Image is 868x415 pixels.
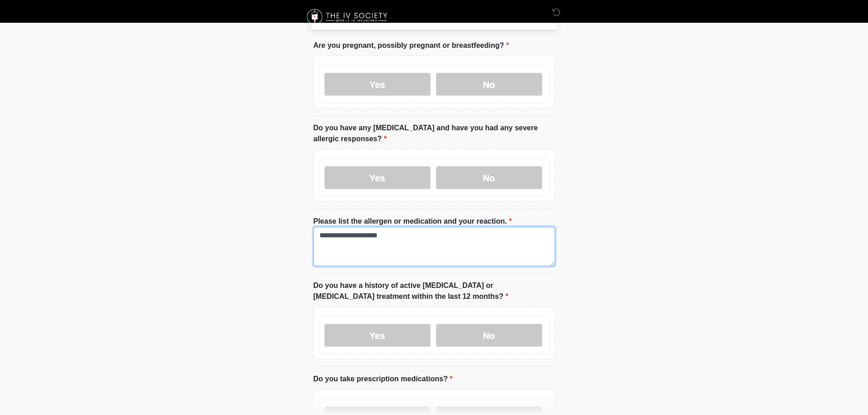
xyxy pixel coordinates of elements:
[436,73,542,96] label: No
[313,374,453,384] label: Do you take prescription medications?
[313,40,509,51] label: Are you pregnant, possibly pregnant or breastfeeding?
[313,216,512,227] label: Please list the allergen or medication and your reaction.
[313,123,555,144] label: Do you have any [MEDICAL_DATA] and have you had any severe allergic responses?
[304,7,391,27] img: The IV Society Logo
[324,73,431,96] label: Yes
[436,166,542,189] label: No
[324,324,431,347] label: Yes
[324,166,431,189] label: Yes
[436,324,542,347] label: No
[313,280,555,302] label: Do you have a history of active [MEDICAL_DATA] or [MEDICAL_DATA] treatment within the last 12 mon...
